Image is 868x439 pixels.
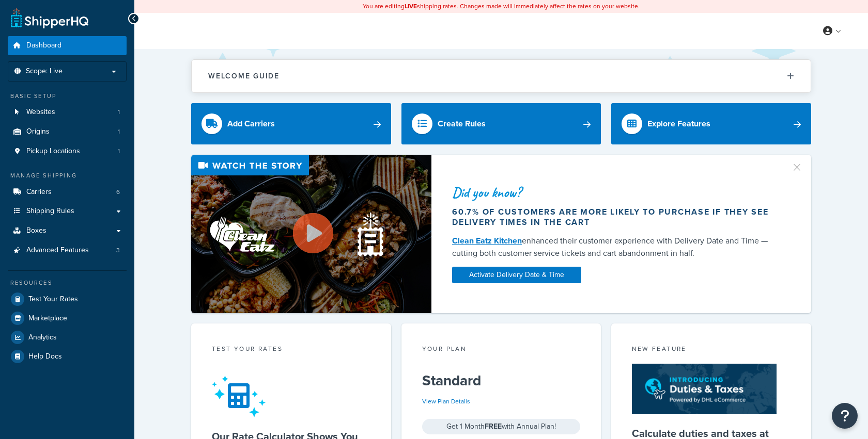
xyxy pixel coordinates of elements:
[401,103,601,144] a: Create Rules
[26,67,63,76] span: Scope: Live
[28,333,57,342] span: Analytics
[452,185,779,200] div: Did you know?
[26,108,55,117] span: Websites
[8,241,127,260] a: Advanced Features3
[8,171,127,180] div: Manage Shipping
[611,103,811,144] a: Explore Features
[8,142,127,161] a: Pickup Locations1
[422,372,581,389] h5: Standard
[438,117,486,131] div: Create Rules
[212,344,370,356] div: Test your rates
[8,279,127,287] div: Resources
[26,127,50,136] span: Origins
[8,122,127,141] a: Origins1
[8,347,127,366] a: Help Docs
[8,183,127,202] li: Carriers
[8,122,127,141] li: Origins
[191,103,391,144] a: Add Carriers
[8,290,127,308] a: Test Your Rates
[8,36,127,55] a: Dashboard
[632,344,791,356] div: New Feature
[192,60,811,92] button: Welcome Guide
[26,147,80,156] span: Pickup Locations
[485,421,502,432] strong: FREE
[26,246,89,255] span: Advanced Features
[208,72,280,80] h2: Welcome Guide
[8,241,127,260] li: Advanced Features
[8,221,127,240] a: Boxes
[116,188,120,197] span: 6
[452,235,522,247] a: Clean Eatz Kitchen
[8,92,127,101] div: Basic Setup
[118,147,120,156] span: 1
[8,103,127,122] a: Websites1
[8,183,127,202] a: Carriers6
[26,207,74,216] span: Shipping Rules
[118,108,120,117] span: 1
[422,344,581,356] div: Your Plan
[28,314,67,323] span: Marketplace
[8,103,127,122] li: Websites
[118,127,120,136] span: 1
[8,142,127,161] li: Pickup Locations
[8,202,127,221] a: Shipping Rules
[26,226,47,235] span: Boxes
[227,117,275,131] div: Add Carriers
[422,397,470,406] a: View Plan Details
[452,207,779,227] div: 60.7% of customers are more likely to purchase if they see delivery times in the cart
[28,295,78,304] span: Test Your Rates
[116,246,120,255] span: 3
[422,419,581,434] div: Get 1 Month with Annual Plan!
[191,155,431,313] img: Video thumbnail
[832,403,858,429] button: Open Resource Center
[26,41,61,50] span: Dashboard
[26,188,52,197] span: Carriers
[647,117,710,131] div: Explore Features
[8,309,127,328] a: Marketplace
[8,328,127,347] a: Analytics
[452,235,779,259] div: enhanced their customer experience with Delivery Date and Time — cutting both customer service ti...
[405,2,417,11] b: LIVE
[28,352,62,361] span: Help Docs
[452,267,581,283] a: Activate Delivery Date & Time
